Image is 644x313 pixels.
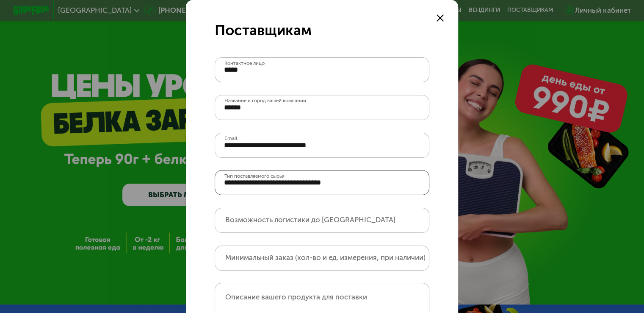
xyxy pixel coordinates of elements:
[224,98,306,103] label: Название и город вашей компании
[224,136,237,141] label: Email
[215,22,429,39] div: Поставщикам
[224,61,265,66] label: Контактное лицо
[225,218,395,223] label: Возможность логистики до [GEOGRAPHIC_DATA]
[225,293,367,302] label: Описание вашего продукта для поставки
[225,255,426,260] label: Минимальный заказ (кол-во и ед. измерения, при наличии)
[224,174,285,179] label: Тип поставляемого сырья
